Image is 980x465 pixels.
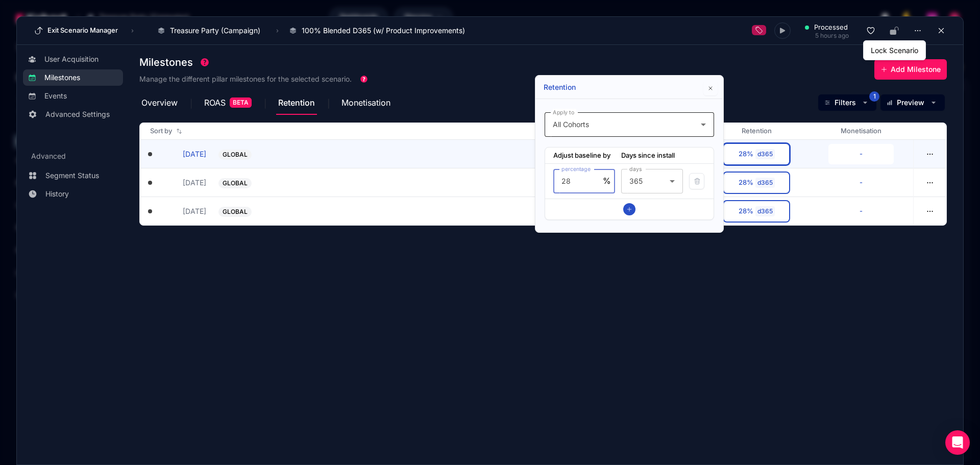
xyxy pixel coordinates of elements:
span: 1 [869,91,879,102]
div: Monetisation [809,126,914,136]
span: ROAS [204,99,226,107]
span: Milestones [139,57,193,67]
span: Sort by [150,126,172,136]
span: Segment Status [45,170,99,181]
span: GLOBAL [223,179,248,187]
span: 365 [629,177,643,185]
span: All Cohorts [553,120,589,129]
span: Preview [897,97,924,108]
div: Lock Scenario [869,43,920,58]
span: Add Milestone [891,64,941,75]
span: GLOBAL [223,208,248,216]
button: - [828,173,894,193]
a: Segment Status [23,167,123,184]
div: Retention [704,126,809,136]
button: Treasure Party (Campaign) [152,22,271,39]
mat-tab-body: Retention [139,115,947,226]
h3: Days since install [621,151,683,161]
h3: Manage the different pillar milestones for the selected scenario. [139,74,352,84]
span: Events [44,91,67,101]
div: Tooltip anchor [359,75,369,84]
span: BETA [230,97,252,108]
button: 28%d365 [724,201,789,222]
button: 100% Blended D365 (w/ Product Improvements) [284,22,476,39]
span: › [129,27,136,35]
button: 28%d365 [724,144,789,164]
mat-label: Apply to [553,109,574,115]
div: 28% [739,149,753,159]
div: ROAS [202,90,276,115]
button: Preview [880,94,945,111]
div: - [860,206,863,216]
span: Retention [278,99,315,107]
button: - [828,201,894,222]
span: 100% Blended D365 (w/ Product Improvements) [302,26,465,36]
button: GLOBAL [218,149,575,160]
mat-label: days [629,166,642,173]
button: GLOBAL [218,177,575,188]
button: Sort by [148,124,184,138]
button: - [828,144,894,164]
h3: Advanced [23,151,123,165]
button: [DATE] [160,177,206,188]
a: User Acquisition [23,51,123,67]
button: Add Milestone [874,59,947,80]
button: 28%d365 [724,173,789,193]
a: Milestones [23,69,123,86]
div: - [860,149,863,159]
div: d365 [755,206,775,216]
span: History [45,189,69,199]
span: Advanced Settings [45,109,110,119]
a: History [23,186,123,202]
div: Overview [139,90,202,115]
span: GLOBAL [223,151,248,159]
a: Advanced Settings [23,106,123,123]
div: d365 [755,178,775,188]
span: Monetisation [341,99,390,107]
div: d365 [755,149,775,159]
span: Treasure Party (Campaign) [170,26,260,36]
div: Monetisation [339,90,393,115]
div: Retention [276,90,339,115]
span: Milestones [44,72,80,83]
button: GLOBAL [218,206,575,217]
button: [DATE] [160,149,206,159]
span: User Acquisition [44,54,99,64]
span: › [274,27,281,35]
div: 28% [739,206,753,216]
span: Filters [835,97,856,108]
div: Open Intercom Messenger [945,430,970,455]
div: - [860,178,863,188]
span: Overview [141,99,178,107]
div: 28% [739,178,753,188]
a: Events [23,88,123,104]
h3: Adjust baseline by [553,151,615,161]
mat-label: percentage [561,166,591,173]
h2: Retention [544,82,576,92]
span: % [603,176,611,186]
button: [DATE] [160,206,206,216]
div: 5 hours ago [805,33,849,39]
button: Filters1 [818,94,876,111]
button: Exit Scenario Manager [31,22,121,39]
span: processed [814,22,848,33]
